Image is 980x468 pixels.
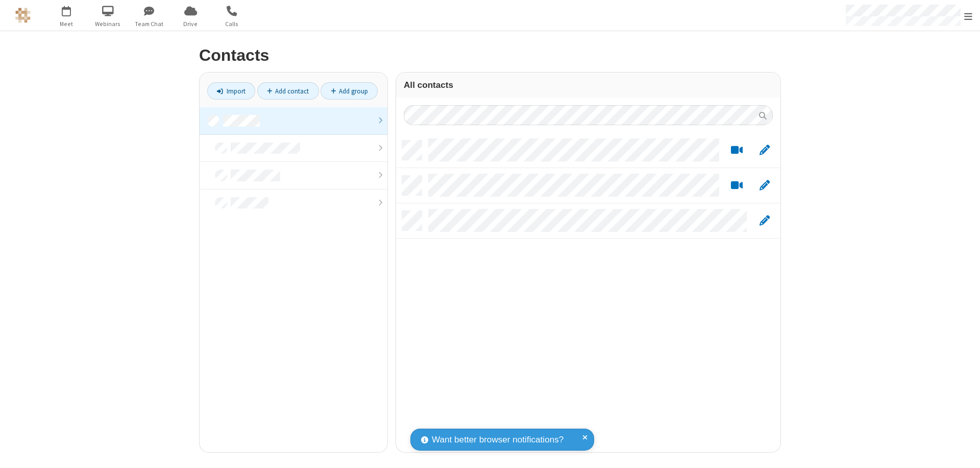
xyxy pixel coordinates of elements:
[199,46,781,64] h2: Contacts
[727,179,747,192] button: Start a video meeting
[321,82,378,100] a: Add group
[396,133,780,452] div: grid
[754,215,774,227] button: Edit
[257,82,319,100] a: Add contact
[954,441,972,461] iframe: Chat
[171,19,210,29] span: Drive
[727,144,747,157] button: Start a video meeting
[207,82,255,100] a: Import
[754,179,774,192] button: Edit
[47,19,86,29] span: Meet
[404,80,773,90] h3: All contacts
[432,433,563,447] span: Want better browser notifications?
[15,8,31,23] img: QA Selenium DO NOT DELETE OR CHANGE
[130,19,168,29] span: Team Chat
[89,19,127,29] span: Webinars
[754,144,774,157] button: Edit
[213,19,251,29] span: Calls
